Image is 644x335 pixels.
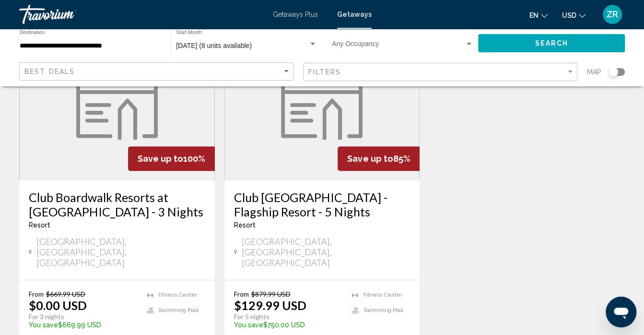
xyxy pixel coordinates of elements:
span: $879.99 USD [251,290,291,298]
span: From [234,290,249,298]
button: Search [478,34,625,52]
p: $0.00 USD [29,298,87,312]
button: Change currency [562,8,585,22]
div: 85% [338,146,420,171]
a: Getaways Plus [273,11,318,18]
span: ZR [607,10,618,19]
a: Travorium [19,5,263,24]
button: User Menu [600,4,625,24]
span: Fitness Center [158,292,197,298]
span: Fitness Center [363,292,402,298]
a: Getaways [337,11,372,18]
span: [GEOGRAPHIC_DATA], [GEOGRAPHIC_DATA], [GEOGRAPHIC_DATA] [242,236,410,268]
span: Swimming Pool [158,307,198,313]
span: Map [587,65,601,79]
p: $750.00 USD [234,321,342,329]
span: $669.99 USD [46,290,85,298]
span: Save up to [347,154,393,164]
span: Resort [234,221,256,229]
span: en [529,12,539,19]
mat-select: Sort by [24,68,291,76]
a: Club [GEOGRAPHIC_DATA] - Flagship Resort - 5 Nights [234,190,410,219]
span: Best Deals [24,68,75,75]
span: [DATE] (8 units available) [176,42,252,49]
img: week.svg [281,68,363,140]
img: week.svg [76,68,158,140]
iframe: Button to launch messaging window [606,297,636,327]
span: Filters [308,68,341,76]
p: $129.99 USD [234,298,306,312]
span: Resort [29,221,50,229]
button: Filter [303,62,577,82]
a: Club Boardwalk Resorts at [GEOGRAPHIC_DATA] - 3 Nights [29,190,205,219]
span: Search [535,40,568,48]
span: [GEOGRAPHIC_DATA], [GEOGRAPHIC_DATA], [GEOGRAPHIC_DATA] [36,236,205,268]
span: From [29,290,44,298]
div: 100% [128,146,215,171]
p: For 3 nights [29,312,137,321]
span: USD [562,12,576,19]
span: You save [29,321,58,329]
span: You save [234,321,263,329]
span: Save up to [138,154,183,164]
p: $669.99 USD [29,321,137,329]
span: Swimming Pool [363,307,403,313]
button: Change language [529,8,548,22]
p: For 5 nights [234,312,342,321]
